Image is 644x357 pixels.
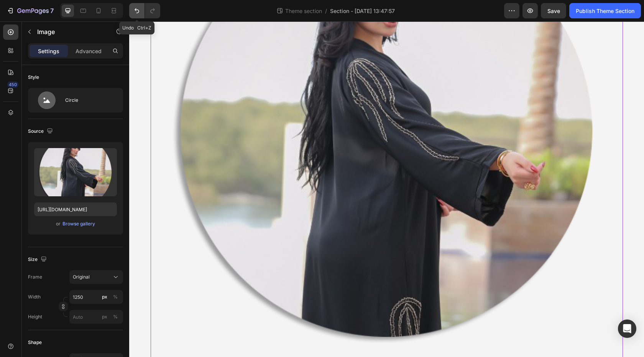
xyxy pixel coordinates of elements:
[28,74,39,81] div: Style
[38,47,59,55] p: Settings
[3,3,57,18] button: 7
[284,7,324,15] span: Theme section
[330,7,395,15] span: Section - [DATE] 13:47:57
[28,254,48,265] div: Size
[569,3,641,18] button: Publish Theme Section
[618,320,636,338] div: Open Intercom Messenger
[34,148,117,196] img: preview-image
[129,3,160,18] div: Undo/Redo
[129,21,644,357] iframe: Design area
[34,202,117,216] input: https://example.com/image.jpg
[325,7,327,15] span: /
[69,270,123,284] button: Original
[541,3,566,18] button: Save
[62,220,95,228] button: Browse gallery
[56,219,61,228] span: or
[62,220,95,227] div: Browse gallery
[76,47,102,55] p: Advanced
[102,313,107,320] div: px
[28,126,54,137] div: Source
[69,310,123,324] input: px%
[28,339,42,346] div: Shape
[69,290,123,304] input: px%
[7,82,18,88] div: 450
[547,8,560,14] span: Save
[113,293,118,300] div: %
[576,7,634,15] div: Publish Theme Section
[28,313,42,320] label: Height
[100,292,109,302] button: %
[28,293,41,300] label: Width
[102,293,107,300] div: px
[111,312,120,321] button: px
[73,274,90,280] span: Original
[100,312,109,321] button: %
[113,313,118,320] div: %
[37,27,102,36] p: Image
[28,274,42,280] label: Frame
[111,292,120,302] button: px
[65,91,112,109] div: Circle
[50,6,54,15] p: 7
